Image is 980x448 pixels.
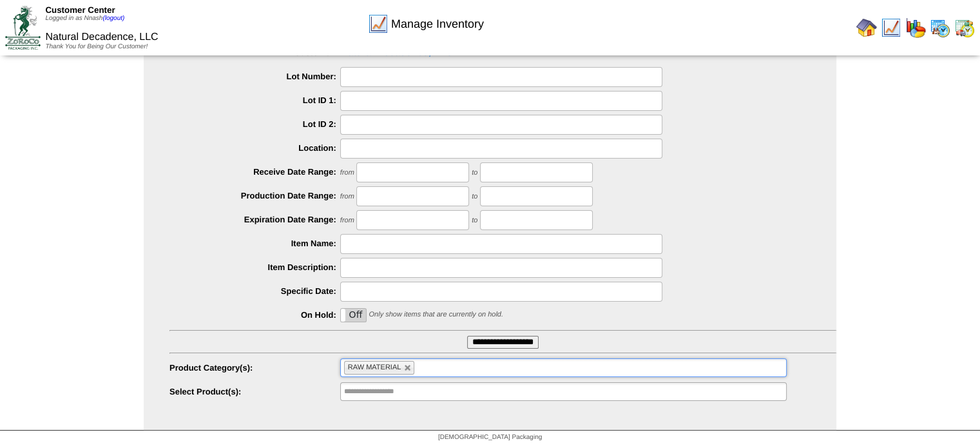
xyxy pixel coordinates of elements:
[169,119,340,129] label: Lot ID 2:
[438,434,542,441] span: [DEMOGRAPHIC_DATA] Packaging
[340,169,354,177] span: from
[169,363,340,373] label: Product Category(s):
[856,17,877,38] img: home.gif
[340,308,367,322] div: OnOff
[45,5,115,15] span: Customer Center
[348,364,401,371] span: RAW MATERIAL
[169,286,340,296] label: Specific Date:
[169,143,340,153] label: Location:
[45,15,124,22] span: Logged in as Nnash
[169,239,340,248] label: Item Name:
[368,14,389,34] img: line_graph.gif
[930,17,950,38] img: calendarprod.gif
[169,387,340,396] label: Select Product(s):
[954,17,975,38] img: calendarinout.gif
[45,43,148,50] span: Thank You for Being Our Customer!
[881,17,901,38] img: line_graph.gif
[340,217,354,224] span: from
[169,95,340,105] label: Lot ID 1:
[169,167,340,177] label: Receive Date Range:
[102,15,124,22] a: (logout)
[5,6,41,49] img: ZoRoCo_Logo(Green%26Foil)%20jpg.webp
[169,310,340,320] label: On Hold:
[472,217,477,224] span: to
[45,32,158,43] span: Natural Decadence, LLC
[905,17,926,38] img: graph.gif
[369,311,503,318] span: Only show items that are currently on hold.
[341,309,366,322] label: Off
[169,191,340,200] label: Production Date Range:
[169,215,340,224] label: Expiration Date Range:
[472,169,477,177] span: to
[169,72,340,81] label: Lot Number:
[472,193,477,200] span: to
[169,262,340,272] label: Item Description:
[391,17,484,31] span: Manage Inventory
[340,193,354,200] span: from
